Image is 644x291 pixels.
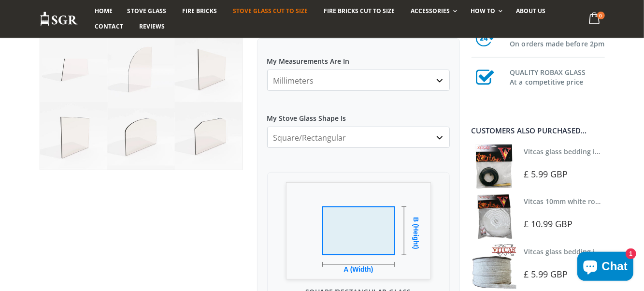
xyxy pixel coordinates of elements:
span: Stove Glass Cut To Size [233,7,308,15]
a: Fire Bricks Cut To Size [316,3,402,19]
a: How To [464,3,508,19]
a: Stove Glass [120,3,173,19]
a: Fire Bricks [175,3,224,19]
inbox-online-store-chat: Shopify online store chat [574,252,636,283]
img: Vitcas stove glass bedding in tape [472,144,516,189]
a: Stove Glass Cut To Size [226,3,315,19]
img: Vitcas white rope, glue and gloves kit 10mm [472,194,516,239]
a: 0 [585,10,604,29]
span: How To [471,7,496,15]
label: My Measurements Are In [267,48,450,66]
img: Vitcas stove glass bedding in tape [472,244,516,289]
span: £ 5.99 GBP [524,268,568,280]
a: Reviews [132,19,172,34]
img: Stove Glass Replacement [40,11,78,27]
span: £ 10.99 GBP [524,218,573,230]
a: Contact [88,19,130,34]
span: Accessories [411,7,450,15]
a: About us [509,3,553,19]
a: Home [88,3,120,19]
span: Reviews [139,22,165,30]
span: About us [516,7,546,15]
img: Square/Rectangular Glass [286,182,431,279]
label: My Stove Glass Shape Is [267,105,450,123]
a: Accessories [403,3,462,19]
span: Fire Bricks [182,7,217,15]
h3: SAME DAY DISPATCH On orders made before 2pm [510,28,605,49]
span: £ 5.99 GBP [524,168,568,180]
span: Contact [95,22,123,30]
h3: QUALITY ROBAX GLASS At a competitive price [510,66,605,87]
span: Fire Bricks Cut To Size [324,7,395,15]
span: Home [95,7,113,15]
div: Customers also purchased... [472,127,605,134]
span: Stove Glass [128,7,166,15]
span: 0 [597,12,605,19]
